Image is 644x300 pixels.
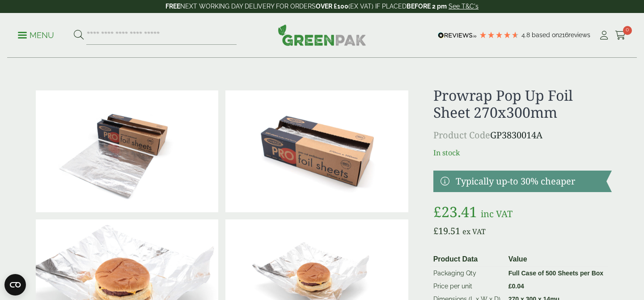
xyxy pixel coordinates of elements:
i: Cart [615,31,626,40]
div: 4.79 Stars [479,31,519,39]
img: GreenPak Supplies [278,24,366,46]
td: Packaging Qty [430,266,505,280]
span: 4.8 [521,31,532,39]
strong: Full Case of 500 Sheets per Box [508,270,603,277]
strong: FREE [165,3,180,10]
span: reviews [568,31,590,39]
span: inc VAT [481,208,513,220]
span: Based on [532,31,559,39]
i: My Account [598,31,610,40]
th: Product Data [430,252,505,267]
a: Menu [18,30,54,39]
span: £ [433,225,438,237]
strong: BEFORE 2 pm [407,3,447,10]
strong: OVER £100 [316,3,348,10]
h1: Prowrap Pop Up Foil Sheet 270x300mm [433,87,612,121]
span: £ [433,202,441,221]
button: Open CMP widget [4,274,26,296]
bdi: 19.51 [433,225,460,237]
span: ex VAT [462,227,486,236]
span: 216 [559,31,568,39]
span: Product Code [433,129,490,141]
p: Menu [18,30,54,41]
bdi: 23.41 [433,202,477,221]
span: £ [508,283,512,290]
p: GP3830014A [433,129,612,142]
bdi: 0.04 [508,283,524,290]
span: 0 [623,26,632,35]
th: Value [505,252,608,267]
a: See T&C's [449,3,479,10]
img: GP3830014A Pro Foil Sheets Box Open [225,90,408,212]
img: REVIEWS.io [438,32,477,39]
p: In stock [433,147,612,158]
a: 0 [615,29,626,42]
img: GP3830014A Pro Foil Sheets Box Open With Single Sheet [36,90,218,212]
td: Price per unit [430,280,505,293]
